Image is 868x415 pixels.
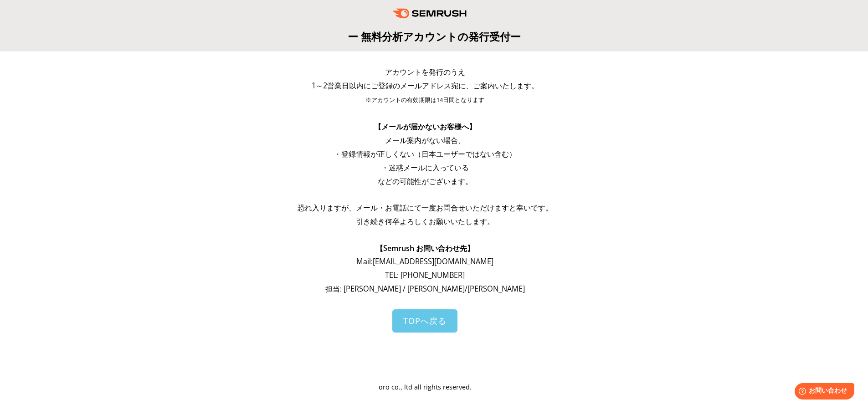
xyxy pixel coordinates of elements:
span: などの可能性がございます。 [378,176,473,186]
span: TOPへ戻る [403,315,447,326]
span: Mail: [EMAIL_ADDRESS][DOMAIN_NAME] [356,256,493,266]
span: 【Semrush お問い合わせ先】 [376,243,474,253]
span: アカウントを発行のうえ [385,67,465,77]
span: ・迷惑メールに入っている [381,163,469,173]
span: メール案内がない場合、 [385,135,465,145]
a: TOPへ戻る [392,309,457,333]
span: TEL: [PHONE_NUMBER] [385,270,465,280]
span: 恐れ入りますが、メール・お電話にて一度お問合せいただけますと幸いです。 [298,203,553,213]
span: ※アカウントの有効期限は14日間となります [365,96,484,104]
span: ・登録情報が正しくない（日本ユーザーではない含む） [334,149,516,159]
span: 1～2営業日以内にご登録のメールアドレス宛に、ご案内いたします。 [312,81,539,91]
span: ー 無料分析アカウントの発行受付ー [348,29,521,44]
iframe: Help widget launcher [787,379,858,405]
span: oro co., ltd all rights reserved. [379,383,472,391]
span: 担当: [PERSON_NAME] / [PERSON_NAME]/[PERSON_NAME] [325,284,525,294]
span: 【メールが届かないお客様へ】 [374,122,476,132]
span: 引き続き何卒よろしくお願いいたします。 [356,216,494,226]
